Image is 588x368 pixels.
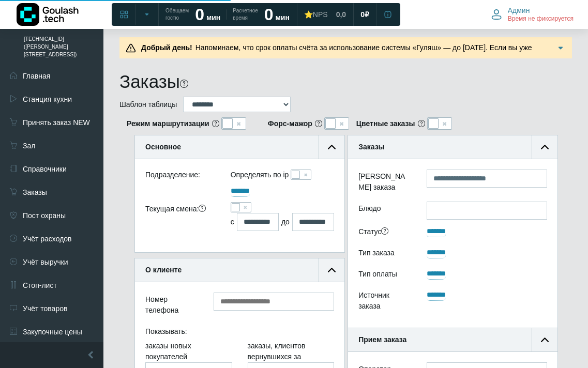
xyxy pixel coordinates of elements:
img: Подробнее [555,43,566,53]
b: Добрый день! [141,43,192,52]
div: с до [231,213,335,231]
b: Форс-мажор [268,118,312,129]
div: Подразделение: [138,170,223,185]
span: Обещаем гостю [165,7,189,22]
h1: Заказы [119,71,180,93]
div: Статус [351,225,419,241]
span: Напоминаем, что срок оплаты счёта за использование системы «Гуляш» — до [DATE]. Если вы уже произ... [138,43,550,73]
span: ₽ [365,10,369,19]
div: Номер телефона [138,293,206,319]
b: Режим маршрутизации [127,118,209,129]
span: мин [206,13,220,22]
strong: 0 [195,5,204,24]
span: мин [275,13,289,22]
span: Расчетное время [233,7,258,22]
img: collapse [328,143,336,151]
img: Логотип компании Goulash.tech [17,3,79,26]
div: Показывать: [138,325,342,341]
a: Обещаем гостю 0 мин Расчетное время 0 мин [159,5,296,24]
div: Тип заказа [351,246,419,262]
img: collapse [328,266,336,274]
label: Блюдо [351,202,419,220]
span: NPS [313,10,328,19]
div: Источник заказа [351,288,419,315]
b: Основное [145,143,181,151]
strong: 0 [264,5,274,24]
b: О клиенте [145,266,182,274]
label: Шаблон таблицы [119,99,177,110]
span: 0,0 [336,10,346,19]
img: collapse [541,336,549,344]
span: Время не фиксируется [508,15,574,23]
img: Предупреждение [126,43,136,53]
div: Текущая смена: [138,202,223,231]
label: [PERSON_NAME] заказа [351,170,419,196]
b: Прием заказа [358,335,406,344]
span: 0 [360,10,365,19]
img: collapse [541,143,549,151]
div: Тип оплаты [351,267,419,283]
span: Админ [508,6,530,15]
div: ⭐ [304,10,328,19]
a: 0 ₽ [354,5,375,24]
a: ⭐NPS 0,0 [298,5,352,24]
b: Заказы [358,143,384,151]
b: Цветные заказы [356,118,415,129]
label: Определять по ip [231,170,289,180]
button: Админ Время не фиксируется [485,4,580,25]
